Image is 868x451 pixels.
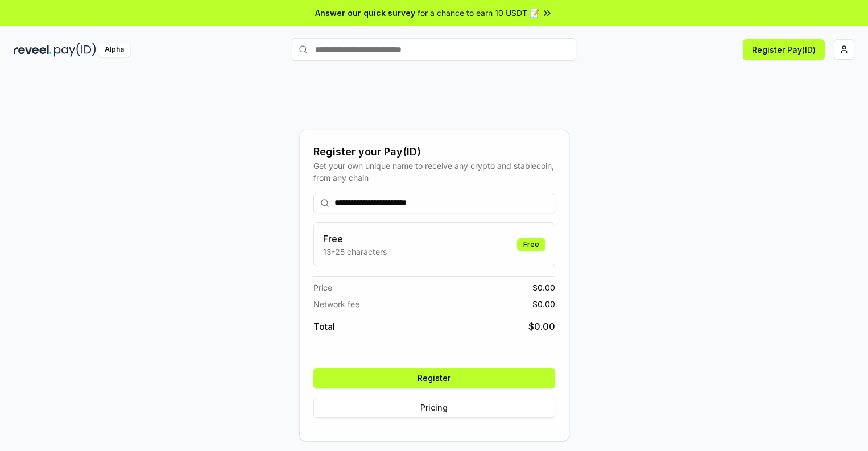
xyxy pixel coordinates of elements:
[313,144,555,160] div: Register your Pay(ID)
[54,43,96,57] img: pay_id
[532,298,555,310] span: $ 0.00
[315,7,415,19] span: Answer our quick survey
[313,160,555,184] div: Get your own unique name to receive any crypto and stablecoin, from any chain
[313,298,359,310] span: Network fee
[323,246,387,258] p: 13-25 characters
[743,39,825,60] button: Register Pay(ID)
[323,232,387,246] h3: Free
[313,368,555,388] button: Register
[313,320,335,333] span: Total
[14,43,52,57] img: reveel_dark
[517,238,545,251] div: Free
[313,398,555,418] button: Pricing
[528,320,555,333] span: $ 0.00
[313,282,332,293] span: Price
[532,282,555,293] span: $ 0.00
[98,43,130,57] div: Alpha
[418,7,539,19] span: for a chance to earn 10 USDT 📝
